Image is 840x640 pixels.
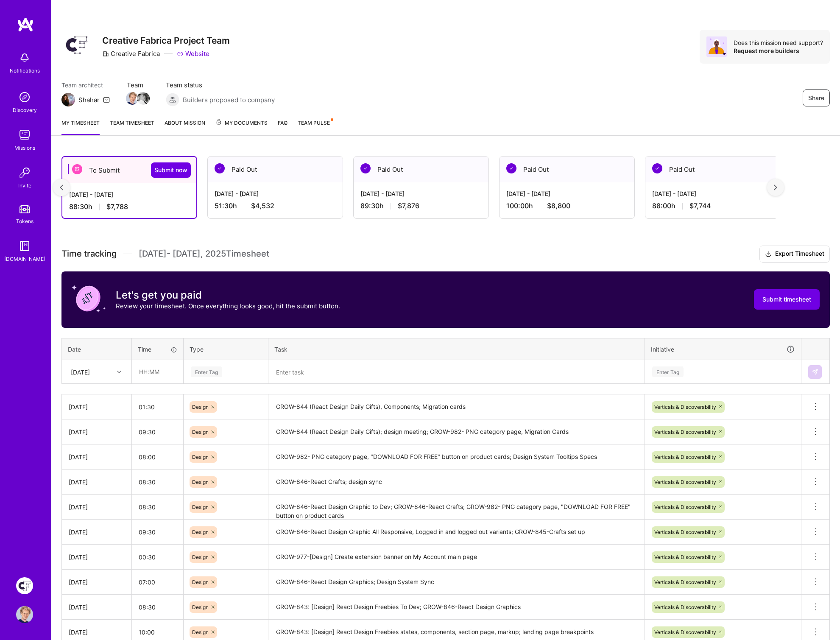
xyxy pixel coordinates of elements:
[16,89,33,106] img: discovery
[106,202,128,211] span: $7,788
[61,249,117,259] span: Time tracking
[652,163,662,173] img: Paid Out
[103,96,110,103] i: icon Mail
[14,577,35,594] a: Creative Fabrica Project Team
[69,202,190,211] div: 88:30 h
[116,302,340,310] p: Review your timesheet. Once everything looks good, hit the submit button.
[278,118,287,135] a: FAQ
[61,118,100,135] a: My timesheet
[298,120,330,126] span: Team Pulse
[654,429,716,435] span: Verticals & Discoverability
[215,163,225,173] img: Paid Out
[192,429,209,435] span: Design
[16,49,33,66] img: bell
[166,81,275,89] span: Team status
[654,529,716,535] span: Verticals & Discoverability
[16,606,33,623] img: User Avatar
[117,370,121,374] i: icon Chevron
[69,603,125,612] div: [DATE]
[13,106,37,115] div: Discovery
[812,369,818,375] img: Submit
[69,428,125,436] div: [DATE]
[69,478,125,486] div: [DATE]
[192,479,209,485] span: Design
[18,181,31,190] div: Invite
[127,91,138,106] a: Team Member Avatar
[137,92,150,105] img: Team Member Avatar
[78,95,100,104] div: Shahar
[132,596,183,618] input: HH:MM
[360,201,482,210] div: 89:30 h
[4,254,45,263] div: [DOMAIN_NAME]
[69,628,125,637] div: [DATE]
[269,520,644,544] textarea: GROW-846-React Design Graphic All Responsive, Logged in and logged out variants; GROW-845-Crafts ...
[706,36,727,57] img: Avatar
[645,157,780,182] div: Paid Out
[138,91,149,106] a: Team Member Avatar
[269,495,644,519] textarea: GROW-846-React Design Graphic to Dev; GROW-846-React Crafts; GROW-982- PNG category page, "DOWNLO...
[215,118,268,128] span: My Documents
[360,189,482,198] div: [DATE] - [DATE]
[808,94,824,102] span: Share
[652,365,684,378] div: Enter Tag
[10,66,40,75] div: Notifications
[17,17,34,32] img: logo
[754,289,820,310] button: Submit timesheet
[506,189,628,198] div: [DATE] - [DATE]
[654,479,716,485] span: Verticals & Discoverability
[16,164,33,181] img: Invite
[506,163,516,173] img: Paid Out
[734,39,823,47] div: Does this mission need support?
[69,553,125,562] div: [DATE]
[689,201,711,210] span: $7,744
[132,521,183,543] input: HH:MM
[269,470,644,494] textarea: GROW-846-React Crafts; design sync
[177,49,209,58] a: Website
[110,118,154,135] a: Team timesheet
[132,496,183,518] input: HH:MM
[652,201,773,210] div: 88:00 h
[132,396,183,418] input: HH:MM
[192,554,209,560] span: Design
[654,454,716,460] span: Verticals & Discoverability
[654,579,716,585] span: Verticals & Discoverability
[62,157,196,183] div: To Submit
[269,570,644,594] textarea: GROW-846-React Design Graphics; Design System Sync
[165,118,205,135] a: About Mission
[16,577,33,594] img: Creative Fabrica Project Team
[506,201,628,210] div: 100:00 h
[803,89,830,106] button: Share
[132,471,183,493] input: HH:MM
[192,504,209,510] span: Design
[654,554,716,560] span: Verticals & Discoverability
[192,604,209,610] span: Design
[132,571,183,593] input: HH:MM
[192,404,209,410] span: Design
[138,345,177,354] div: Time
[126,92,139,105] img: Team Member Avatar
[398,201,419,210] span: $7,876
[16,238,33,254] img: guide book
[762,295,811,304] span: Submit timesheet
[166,93,179,106] img: Builders proposed to company
[60,184,63,190] img: left
[102,49,160,58] div: Creative Fabrica
[61,93,75,106] img: Team Architect
[654,604,716,610] span: Verticals & Discoverability
[191,365,222,378] div: Enter Tag
[20,205,30,213] img: tokens
[208,157,343,182] div: Paid Out
[765,250,772,259] i: icon Download
[269,395,644,419] textarea: GROW-844 (React Design Daily Gifts), Components; Migration cards
[298,118,332,135] a: Team Pulse
[151,162,191,178] button: Submit now
[183,95,275,104] span: Builders proposed to company
[500,157,634,182] div: Paid Out
[652,189,773,198] div: [DATE] - [DATE]
[251,201,274,210] span: $4,532
[654,629,716,635] span: Verticals & Discoverability
[132,446,183,468] input: HH:MM
[192,579,209,585] span: Design
[215,201,336,210] div: 51:30 h
[651,344,795,354] div: Initiative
